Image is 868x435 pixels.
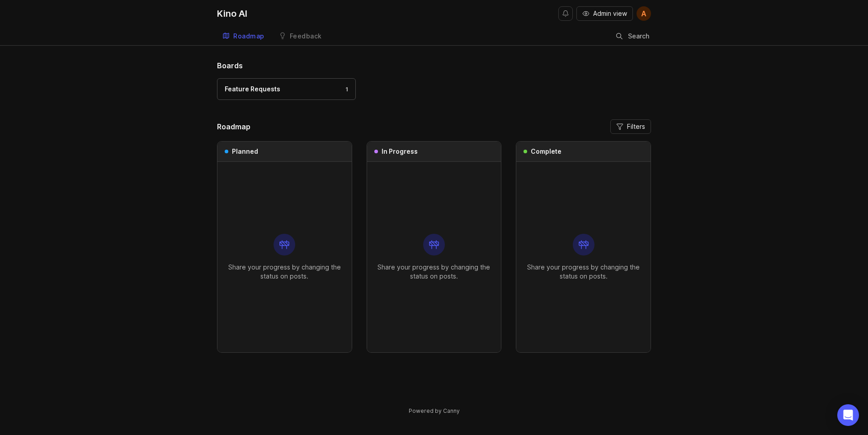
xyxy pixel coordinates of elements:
p: Share your progress by changing the status on posts. [374,263,494,281]
a: Powered by Canny [407,406,461,416]
h2: Roadmap [217,121,250,132]
a: Roadmap [217,27,270,46]
span: a [641,8,646,19]
div: Kino AI [217,9,247,18]
a: Feedback [274,27,327,46]
span: Admin view [593,9,627,18]
div: Feature Requests [225,84,280,94]
div: Feedback [290,33,322,39]
button: Notifications [558,6,573,21]
button: Filters [610,119,651,134]
button: Admin view [576,6,633,21]
p: Share your progress by changing the status on posts. [524,263,643,281]
h3: Complete [531,147,561,156]
div: Open Intercom Messenger [837,404,859,426]
h3: Planned [232,147,258,156]
p: Share your progress by changing the status on posts. [225,263,344,281]
a: Feature Requests1 [217,78,356,100]
h3: In Progress [382,147,418,156]
div: 1 [341,85,349,93]
div: Roadmap [233,33,264,39]
button: a [637,6,651,21]
span: Filters [627,122,645,131]
h1: Boards [217,60,651,71]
